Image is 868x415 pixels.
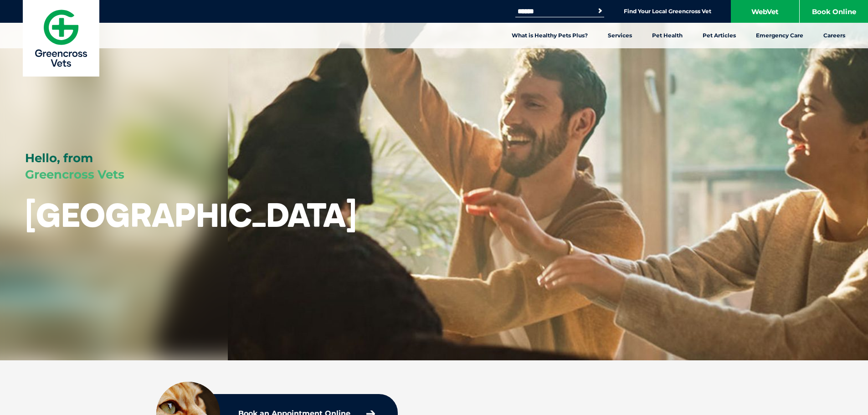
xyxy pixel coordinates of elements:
a: What is Healthy Pets Plus? [502,23,598,48]
button: Search [596,6,605,15]
a: Pet Health [642,23,693,48]
a: Emergency Care [746,23,813,48]
span: Greencross Vets [25,167,124,182]
a: Find Your Local Greencross Vet [624,8,711,15]
span: Hello, from [25,151,93,165]
h1: [GEOGRAPHIC_DATA] [25,197,357,233]
a: Services [598,23,642,48]
a: Careers [813,23,855,48]
a: Pet Articles [693,23,746,48]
